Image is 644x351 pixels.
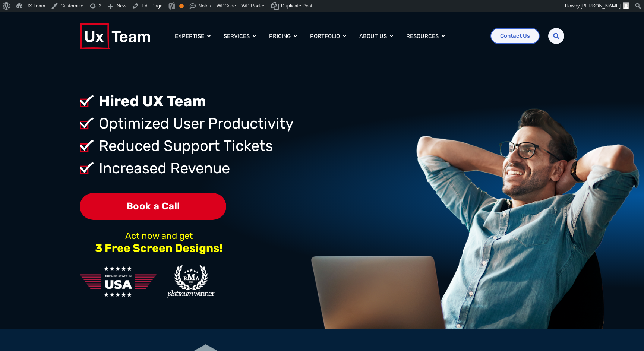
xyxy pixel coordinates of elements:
a: Pricing [269,32,291,41]
a: Portfolio [310,32,340,41]
nav: Menu [169,29,485,44]
a: Expertise [175,32,204,41]
p: Act now and get [80,233,238,239]
span: Optimized User Productivity [97,113,294,135]
span: [PERSON_NAME] [581,3,621,9]
div: Search [548,28,564,44]
a: Contact Us [490,28,540,44]
span: Increased Revenue [97,157,230,180]
span: Contact Us [500,33,530,39]
span: Reduced Support Tickets [97,135,273,157]
span: Book a Call [80,193,226,220]
strong: Hired UX Team [99,92,206,110]
a: Resources [406,32,439,41]
div: OK [179,4,184,8]
div: Menu Toggle [169,29,485,44]
a: Services [224,32,250,41]
strong: 3 Free Screen Designs! [95,241,223,255]
a: About us [359,32,387,41]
